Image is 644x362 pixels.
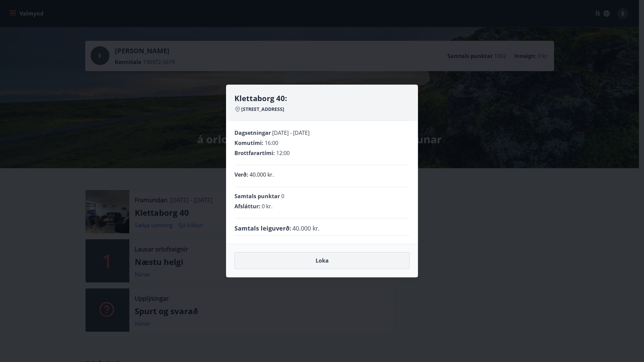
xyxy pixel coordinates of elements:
span: 0 kr. [262,203,272,210]
span: 40.000 kr. [292,224,320,233]
span: 0 [281,192,284,200]
span: Samtals punktar [234,192,280,200]
span: Brottfarartími : [234,149,275,157]
h4: Klettaborg 40: [234,93,410,103]
span: [DATE] - [DATE] [272,129,310,137]
span: Verð : [234,171,248,178]
p: 40.000 kr. [250,171,274,179]
span: Dagsetningar [234,129,271,137]
span: Komutími : [234,139,263,147]
span: Afsláttur : [234,203,260,210]
span: [STREET_ADDRESS] [241,106,284,113]
span: Samtals leiguverð : [234,224,291,233]
span: 16:00 [265,139,278,147]
button: Loka [234,252,410,269]
span: 12:00 [276,149,290,157]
